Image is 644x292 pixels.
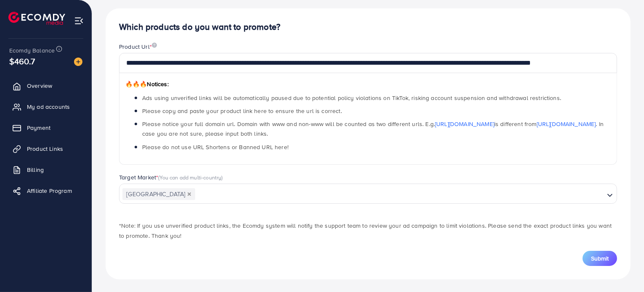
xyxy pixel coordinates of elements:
[8,12,65,25] img: logo
[125,80,169,88] span: Notices:
[119,42,157,51] label: Product Url
[6,161,85,178] a: Billing
[6,98,85,115] a: My ad accounts
[6,140,85,157] a: Product Links
[119,22,617,32] h4: Which products do you want to promote?
[583,251,617,266] button: Submit
[187,192,191,196] button: Deselect Argentina
[27,103,70,111] span: My ad accounts
[142,107,342,115] span: Please copy and paste your product link here to ensure the url is correct.
[6,182,85,199] a: Affiliate Program
[119,221,617,241] p: *Note: If you use unverified product links, the Ecomdy system will notify the support team to rev...
[27,82,52,90] span: Overview
[608,254,638,286] iframe: Chat
[537,120,596,128] a: [URL][DOMAIN_NAME]
[6,77,85,94] a: Overview
[74,58,82,66] img: image
[9,46,55,55] span: Ecomdy Balance
[142,143,289,151] span: Please do not use URL Shortens or Banned URL here!
[196,188,604,201] input: Search for option
[119,184,617,204] div: Search for option
[6,119,85,136] a: Payment
[119,173,223,182] label: Target Market
[142,94,561,102] span: Ads using unverified links will be automatically paused due to potential policy violations on Tik...
[142,120,604,138] span: Please notice your full domain url. Domain with www and non-www will be counted as two different ...
[158,174,223,181] span: (You can add multi-country)
[435,120,494,128] a: [URL][DOMAIN_NAME]
[27,124,50,132] span: Payment
[125,80,147,88] span: 🔥🔥🔥
[122,188,195,200] span: [GEOGRAPHIC_DATA]
[27,187,72,195] span: Affiliate Program
[9,55,35,67] span: $460.7
[27,166,44,174] span: Billing
[152,42,157,48] img: image
[27,145,63,153] span: Product Links
[74,16,84,26] img: menu
[591,254,609,263] span: Submit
